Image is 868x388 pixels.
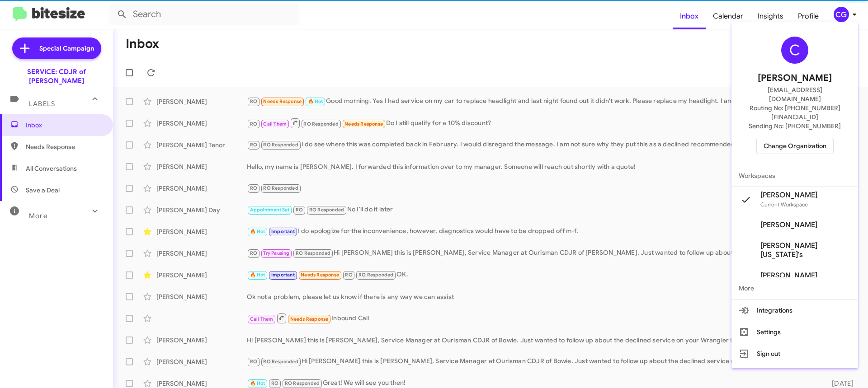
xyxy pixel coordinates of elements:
span: [PERSON_NAME] [760,191,817,200]
span: [PERSON_NAME] [758,71,832,85]
span: [EMAIL_ADDRESS][DOMAIN_NAME] [742,85,847,103]
span: [PERSON_NAME] [760,271,817,280]
span: Sending No: [PHONE_NUMBER] [749,122,841,131]
div: C [781,37,808,64]
button: Sign out [731,343,858,365]
button: Settings [731,321,858,343]
span: [PERSON_NAME][US_STATE]'s [760,241,851,259]
button: Integrations [731,299,858,321]
span: Change Organization [764,138,826,154]
span: Routing No: [PHONE_NUMBER][FINANCIAL_ID] [742,103,847,122]
button: Change Organization [756,138,834,154]
span: More [731,277,858,299]
span: Current Workspace [760,201,808,208]
span: [PERSON_NAME] [760,220,817,229]
span: Workspaces [731,165,858,187]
